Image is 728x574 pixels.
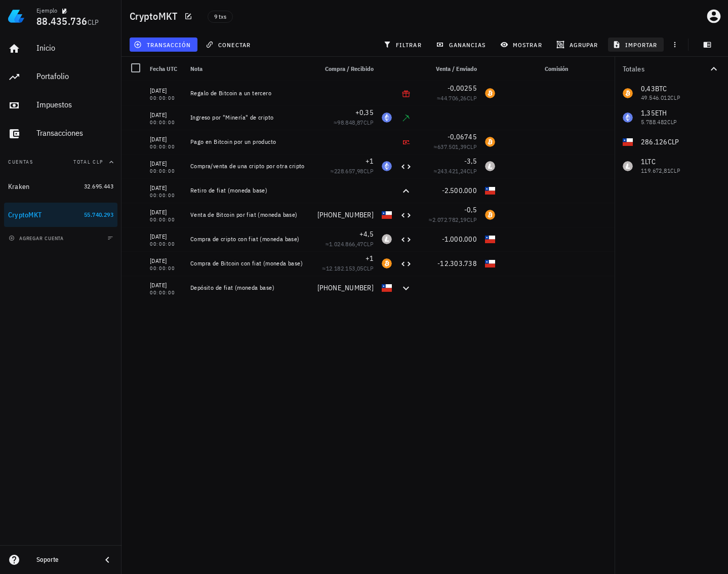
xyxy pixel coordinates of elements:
span: -0,06745 [448,132,477,141]
div: Venta / Enviado [416,57,481,81]
div: 00:00:00 [150,169,182,174]
div: Venta de Bitcoin por fiat (moneda base) [190,211,309,219]
div: CLP-icon [382,283,392,293]
div: Nota [186,57,313,81]
div: BTC-icon [382,258,392,269]
div: Totales [623,65,708,72]
div: Compra/venta de una cripto por otra cripto [190,162,309,170]
span: Fecha UTC [150,65,177,72]
button: Totales [615,57,728,81]
span: Total CLP [73,159,103,165]
div: CLP-icon [382,210,392,220]
button: transacción [130,37,197,52]
div: 00:00:00 [150,96,182,101]
div: 00:00:00 [150,242,182,247]
a: CryptoMKT 55.740.293 [4,203,117,227]
button: conectar [201,37,257,52]
div: 00:00:00 [150,193,182,198]
span: -12.303.738 [437,259,477,268]
div: BTC-icon [485,210,495,220]
span: -0,5 [464,205,477,214]
span: agrupar [558,41,598,49]
span: CLP [363,119,374,126]
div: Compra de cripto con fiat (moneda base) [190,235,309,243]
div: CLP-icon [485,258,495,269]
div: Comisión [499,57,572,81]
span: ≈ [434,143,477,150]
span: ≈ [326,240,374,248]
button: CuentasTotal CLP [4,150,117,174]
div: 00:00:00 [150,217,182,222]
div: CLP-icon [485,185,495,196]
span: +4,5 [359,229,374,239]
button: ganancias [432,37,492,52]
div: [DATE] [150,110,182,120]
span: CLP [363,264,374,272]
span: 44.706,26 [440,94,467,102]
span: ≈ [429,216,477,223]
a: Portafolio [4,65,117,89]
div: Fecha UTC [146,57,186,81]
button: mostrar [496,37,548,52]
span: 32.695.443 [84,182,113,190]
span: Nota [190,65,203,72]
a: Transacciones [4,122,117,146]
span: +0,35 [355,108,374,117]
div: ETH-icon [382,112,392,123]
div: [DATE] [150,207,182,217]
div: Impuestos [36,100,113,109]
span: 98.848,87 [337,119,363,126]
div: [DATE] [150,183,182,193]
span: CLP [467,143,477,150]
span: ≈ [331,167,374,175]
span: 2.072.782,19 [432,216,467,223]
span: Venta / Enviado [436,65,477,72]
div: CryptoMKT [8,211,42,219]
span: ganancias [438,41,486,49]
span: [PHONE_NUMBER] [317,210,374,219]
span: ≈ [437,94,477,102]
img: LedgiFi [8,8,24,24]
div: BTC-icon [485,137,495,147]
button: filtrar [379,37,428,52]
span: Comisión [545,65,568,72]
span: CLP [363,240,374,248]
div: [DATE] [150,256,182,266]
span: CLP [467,94,477,102]
a: Inicio [4,36,117,61]
button: agrupar [552,37,604,52]
span: 88.435.736 [36,14,88,28]
div: Regalo de Bitcoin a un tercero [190,89,309,97]
h1: CryptoMKT [130,8,181,24]
a: Kraken 32.695.443 [4,174,117,199]
span: CLP [467,167,477,175]
span: ≈ [434,167,477,175]
button: agregar cuenta [6,233,68,243]
span: Compra / Recibido [325,65,374,72]
div: Portafolio [36,71,113,81]
div: Compra de Bitcoin con fiat (moneda base) [190,259,309,267]
span: 1.024.866,47 [329,240,363,248]
div: Ingreso por "Minería" de cripto [190,113,309,122]
span: [PHONE_NUMBER] [317,283,374,292]
div: Ejemplo [36,7,58,15]
div: 00:00:00 [150,266,182,271]
div: 00:00:00 [150,290,182,295]
span: CLP [363,167,374,175]
div: Retiro de fiat (moneda base) [190,186,309,195]
span: 55.740.293 [84,211,113,218]
div: [DATE] [150,280,182,290]
span: agregar cuenta [11,235,64,242]
div: Inicio [36,43,113,53]
span: -0,00255 [448,84,477,93]
span: -2.500.000 [442,186,477,195]
span: 12.182.153,05 [326,264,363,272]
span: +1 [366,157,374,166]
div: Soporte [36,556,93,564]
span: mostrar [502,41,542,49]
span: 228.657,98 [334,167,363,175]
div: LTC-icon [485,161,495,171]
div: [DATE] [150,134,182,144]
span: CLP [467,216,477,223]
span: ≈ [334,119,374,126]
